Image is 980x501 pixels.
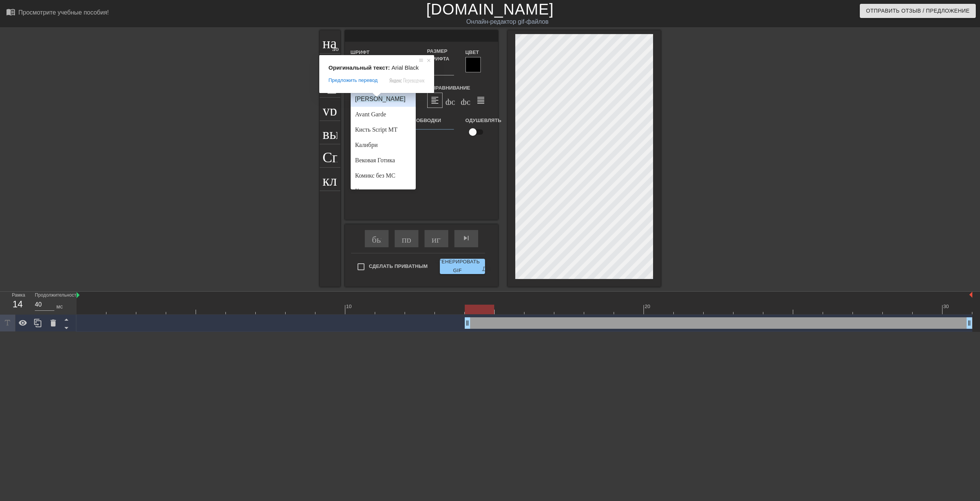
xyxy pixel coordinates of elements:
ya-tr-span: Avant Garde [355,111,386,117]
ya-tr-span: Сделать Приватным [369,263,428,269]
span: Arial Black [392,64,419,71]
ya-tr-span: drag_handle - ручка перетаскивания [464,319,471,405]
ya-tr-span: Сгенерировать GIF [435,258,480,275]
ya-tr-span: клавиатура [323,171,391,186]
button: Отправить Отзыв / Предложение [860,4,976,18]
ya-tr-span: название [323,34,378,48]
ya-tr-span: быстрый поворот [372,233,441,243]
ya-tr-span: skip_next - пропустить следующий [462,233,571,243]
ya-tr-span: пропускать ранее [402,233,470,243]
span: Предложить перевод [328,77,377,84]
div: 20 [645,303,652,310]
ya-tr-span: двойная стрелка [482,262,546,271]
div: 14 [12,297,23,311]
ya-tr-span: урожай [323,101,369,116]
ya-tr-span: Калибри [355,142,378,148]
ya-tr-span: формат_align_center [446,96,594,105]
ya-tr-span: добавить_круг [332,44,376,51]
ya-tr-span: выбор_размера_фото_большой [323,124,538,139]
span: drag_handle - ручка перетаскивания [965,319,973,327]
a: [DOMAIN_NAME] [426,1,554,18]
ya-tr-span: Цвет [465,49,479,55]
a: Просмотрите учебные пособия! [6,7,109,19]
ya-tr-span: menu_book_бук меню [6,7,62,16]
div: 30 [943,303,950,310]
ya-tr-span: Размер шрифта [427,48,449,62]
button: Сгенерировать GIF [440,259,485,274]
ya-tr-span: Просмотрите учебные пособия! [18,9,109,16]
ya-tr-span: играй_арроу [432,233,485,243]
ya-tr-span: Рамка [12,292,25,298]
ya-tr-span: Продолжительность [35,293,79,298]
span: Оригинальный текст: [328,64,390,71]
ya-tr-span: Кисть Script MT [355,126,398,133]
ya-tr-span: Одушевлять [465,117,501,123]
div: 10 [346,303,353,310]
img: bound-end.png [969,292,972,298]
ya-tr-span: Отправить Отзыв / Предложение [866,6,970,16]
ya-tr-span: Выравнивание [427,85,470,91]
ya-tr-span: format_align_left формат_align_left [430,96,572,105]
ya-tr-span: Шрифт [351,49,370,55]
ya-tr-span: format_align_justify формат_align_justify [476,96,645,105]
ya-tr-span: Онлайн-редактор gif-файлов [466,18,549,25]
ya-tr-span: Комикс без МС [355,172,395,179]
ya-tr-span: [PERSON_NAME] [355,96,406,102]
ya-tr-span: Консолы [355,188,378,194]
ya-tr-span: мс [56,304,63,310]
ya-tr-span: Справка [323,148,374,162]
ya-tr-span: формат_align_right [461,96,600,105]
ya-tr-span: Вековая Готика [355,157,395,163]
